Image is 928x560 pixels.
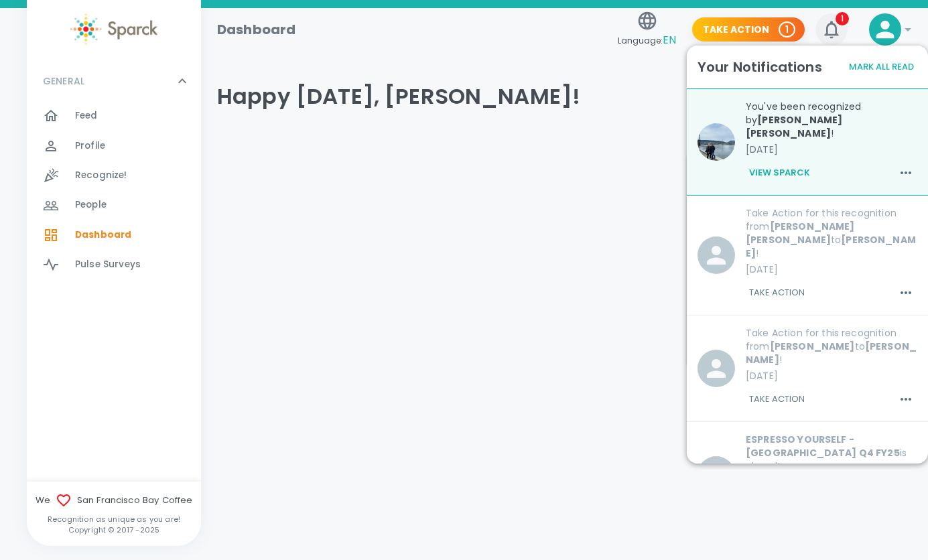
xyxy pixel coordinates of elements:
[746,220,855,247] b: [PERSON_NAME] [PERSON_NAME]
[70,13,157,45] img: Sparck logo
[698,123,735,161] img: blob
[75,169,127,182] span: Recognize!
[612,6,681,54] button: Language:EN
[75,198,107,212] span: People
[27,524,201,535] p: Copyright © 2017 - 2025
[746,326,917,366] p: Take Action for this recognition from to !
[746,233,916,260] b: [PERSON_NAME]
[27,61,201,101] div: GENERAL
[698,56,822,78] h6: Your Notifications
[27,190,201,220] a: People
[746,143,917,156] p: [DATE]
[75,109,98,123] span: Feed
[27,514,201,524] p: Recognition as unique as you are!
[815,13,848,46] button: 1
[746,113,842,140] b: [PERSON_NAME] [PERSON_NAME]
[43,74,84,88] p: GENERAL
[846,57,917,78] button: Mark All Read
[746,340,917,366] b: [PERSON_NAME]
[217,19,295,40] h1: Dashboard
[75,139,105,153] span: Profile
[746,369,917,382] p: [DATE]
[746,100,917,140] p: You've been recognized by !
[836,12,849,25] span: 1
[746,388,808,411] button: Take Action
[217,83,912,110] h4: Happy [DATE], [PERSON_NAME]!
[27,220,201,250] a: Dashboard
[27,13,201,45] a: Sparck logo
[746,433,917,473] p: is closed!
[27,101,201,285] div: GENERAL
[785,23,789,36] p: 1
[27,492,201,508] span: We San Francisco Bay Coffee
[75,258,141,271] span: Pulse Surveys
[27,131,201,161] a: Profile
[663,32,676,48] span: EN
[746,433,900,460] b: ESPRESSO YOURSELF - [GEOGRAPHIC_DATA] Q4 FY25
[27,161,201,190] a: Recognize!
[618,31,676,50] span: Language:
[746,206,917,260] p: Take Action for this recognition from to !
[746,161,813,184] button: View Sparck
[75,228,131,242] span: Dashboard
[746,281,808,304] button: Take Action
[770,340,855,353] b: [PERSON_NAME]
[27,101,201,131] a: Feed
[692,17,805,42] button: Take Action 1
[27,250,201,279] a: Pulse Surveys
[746,263,917,276] p: [DATE]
